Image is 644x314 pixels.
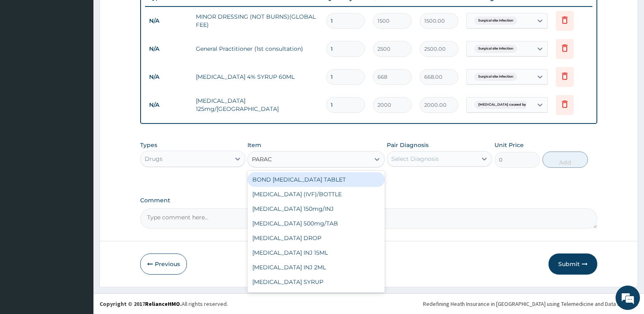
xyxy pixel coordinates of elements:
[140,253,187,275] button: Previous
[247,201,384,216] div: [MEDICAL_DATA] 150mg/INJ
[247,260,384,275] div: [MEDICAL_DATA] INJ 2ML
[247,289,384,304] div: [MEDICAL_DATA] TABLET
[140,197,597,204] label: Comment
[140,142,157,149] label: Types
[247,187,384,201] div: [MEDICAL_DATA] (IVF)/BOTTLE
[387,141,429,149] label: Pair Diagnosis
[4,222,155,250] textarea: Type your message and hit 'Enter'
[474,73,517,81] span: Surgical site infection
[15,41,33,61] img: d_794563401_company_1708531726252_794563401
[494,141,524,149] label: Unit Price
[93,293,644,314] footer: All rights reserved.
[145,155,163,163] div: Drugs
[474,101,561,109] span: [MEDICAL_DATA] caused by [MEDICAL_DATA]
[247,231,384,245] div: [MEDICAL_DATA] DROP
[145,13,192,28] td: N/A
[192,41,322,57] td: General Practitioner (1st consultation)
[192,69,322,85] td: [MEDICAL_DATA] 4% SYRUP 60ML
[247,216,384,231] div: [MEDICAL_DATA] 500mg/TAB
[542,152,588,168] button: Add
[247,172,384,187] div: BOND [MEDICAL_DATA] TABLET
[145,41,192,56] td: N/A
[47,102,112,184] span: We're online!
[391,155,439,163] div: Select Diagnosis
[192,9,322,33] td: MINOR DRESSING (NOT BURNS)(GLOBAL FEE)
[192,93,322,117] td: [MEDICAL_DATA] 125mg/[GEOGRAPHIC_DATA]
[549,253,597,275] button: Submit
[474,17,517,25] span: Surgical site infection
[247,275,384,289] div: [MEDICAL_DATA] SYRUP
[247,141,261,149] label: Item
[145,69,192,84] td: N/A
[42,45,137,56] div: Chat with us now
[145,97,192,113] td: N/A
[423,300,638,308] div: Redefining Heath Insurance in [GEOGRAPHIC_DATA] using Telemedicine and Data Science!
[145,300,180,308] a: RelianceHMO
[247,245,384,260] div: [MEDICAL_DATA] INJ 15ML
[100,300,182,308] strong: Copyright © 2017 .
[133,4,153,24] div: Minimize live chat window
[474,45,517,53] span: Surgical site infection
